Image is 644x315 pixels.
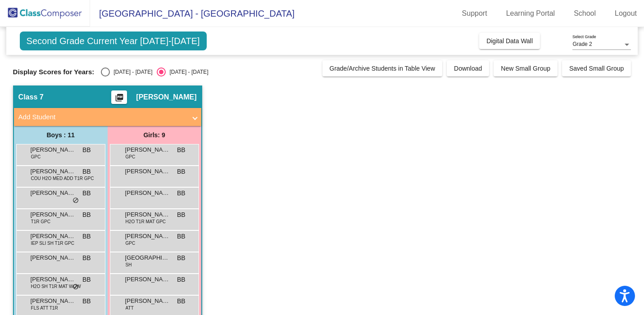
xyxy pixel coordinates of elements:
mat-radio-group: Select an option [101,67,208,76]
a: Logout [608,6,644,21]
span: BB [177,297,186,306]
span: [PERSON_NAME] [125,167,170,176]
span: Download [454,65,482,72]
span: [PERSON_NAME] [31,189,76,198]
span: SH [126,261,132,268]
mat-panel-title: Add Student [18,112,186,122]
span: do_not_disturb_alt [73,283,79,291]
button: Saved Small Group [562,60,631,76]
button: Download [447,60,489,76]
span: BB [82,253,91,263]
span: BB [82,189,91,198]
span: GPC [126,153,136,160]
button: Digital Data Wall [479,33,540,49]
span: BB [82,232,91,241]
span: Class 7 [18,93,44,102]
span: [PERSON_NAME] [136,93,196,102]
span: [PERSON_NAME] [31,253,76,262]
span: T1R GPC [31,218,50,225]
span: Saved Small Group [569,65,624,72]
span: [GEOGRAPHIC_DATA] [125,253,170,262]
div: [DATE] - [DATE] [110,68,152,76]
div: Girls: 9 [108,126,201,144]
mat-expansion-panel-header: Add Student [14,108,201,126]
span: [PERSON_NAME] [31,167,76,176]
span: Grade 2 [572,41,592,47]
span: BB [177,145,186,155]
span: [PERSON_NAME] [125,210,170,219]
span: IEP SLI SH T1R GPC [31,240,74,247]
a: Learning Portal [499,6,562,21]
span: Digital Data Wall [486,37,533,45]
span: BB [82,297,91,306]
span: COU H2O MED ADD T1R GPC [31,175,94,182]
span: [PERSON_NAME] [125,297,170,306]
span: H2O SH T1R MAT WOW [31,283,81,290]
span: BB [82,210,91,220]
span: FLS ATT T1R [31,305,58,311]
span: BB [82,145,91,155]
span: GPC [126,240,136,247]
span: [PERSON_NAME] [125,145,170,154]
mat-icon: picture_as_pdf [114,93,125,106]
span: ATT [126,305,134,311]
a: School [567,6,603,21]
span: do_not_disturb_alt [73,197,79,204]
span: BB [177,167,186,176]
span: [PERSON_NAME] [31,210,76,219]
span: [PERSON_NAME] [125,232,170,241]
span: Second Grade Current Year [DATE]-[DATE] [20,31,207,50]
span: BB [177,253,186,263]
span: GPC [31,153,41,160]
span: [PERSON_NAME] [125,275,170,284]
span: Grade/Archive Students in Table View [330,65,435,72]
span: BB [177,232,186,241]
div: [DATE] - [DATE] [166,68,208,76]
span: [PERSON_NAME] [31,275,76,284]
span: BB [177,210,186,220]
div: Boys : 11 [14,126,108,144]
span: [PERSON_NAME] [31,232,76,241]
span: Display Scores for Years: [13,68,95,76]
button: Print Students Details [111,90,127,104]
span: New Small Group [501,65,550,72]
span: [GEOGRAPHIC_DATA] - [GEOGRAPHIC_DATA] [90,6,295,21]
span: BB [82,275,91,284]
a: Support [455,6,494,21]
span: BB [82,167,91,176]
span: [PERSON_NAME] [31,297,76,306]
span: BB [177,189,186,198]
span: H2O T1R MAT GPC [126,218,166,225]
span: BB [177,275,186,284]
button: Grade/Archive Students in Table View [322,60,443,76]
span: [PERSON_NAME] [31,145,76,154]
span: [PERSON_NAME] [125,189,170,198]
button: New Small Group [494,60,558,76]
